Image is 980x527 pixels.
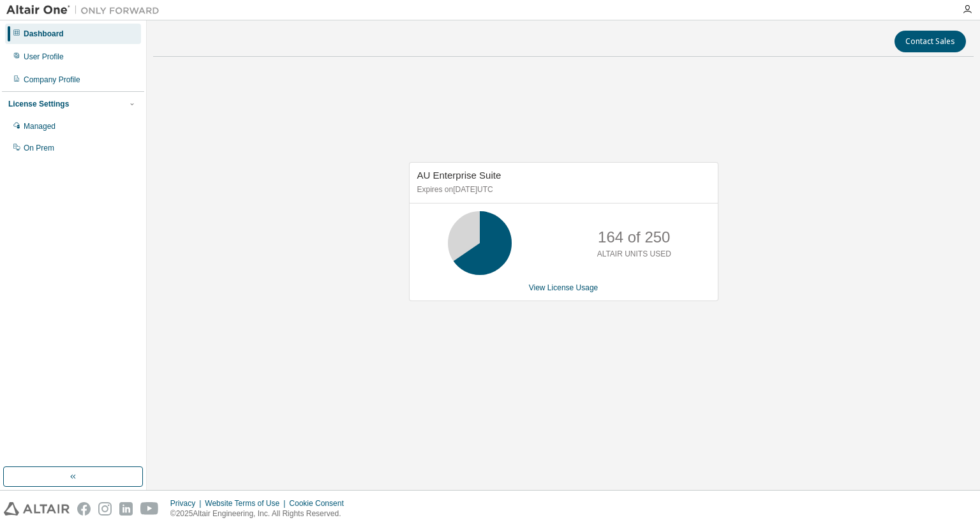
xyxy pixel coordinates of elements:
[140,502,159,516] img: youtube.svg
[24,75,80,85] div: Company Profile
[77,502,91,516] img: facebook.svg
[24,52,64,62] div: User Profile
[417,184,707,195] p: Expires on [DATE] UTC
[597,249,671,260] p: ALTAIR UNITS USED
[98,502,112,516] img: instagram.svg
[895,31,966,52] button: Contact Sales
[598,226,670,248] p: 164 of 250
[24,29,64,39] div: Dashboard
[417,170,501,181] span: AU Enterprise Suite
[8,99,69,109] div: License Settings
[119,502,133,516] img: linkedin.svg
[529,283,598,292] a: View License Usage
[6,4,166,17] img: Altair One
[4,502,70,516] img: altair_logo.svg
[24,143,54,153] div: On Prem
[205,498,289,508] div: Website Terms of Use
[24,121,56,131] div: Managed
[170,498,205,508] div: Privacy
[170,508,352,519] p: © 2025 Altair Engineering, Inc. All Rights Reserved.
[289,498,351,508] div: Cookie Consent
